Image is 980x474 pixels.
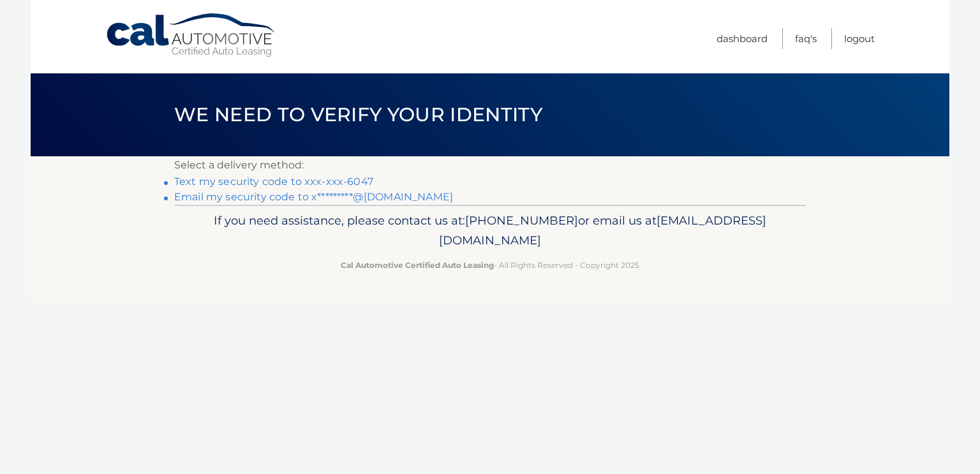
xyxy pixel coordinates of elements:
[844,28,875,49] a: Logout
[716,28,768,49] a: Dashboard
[182,258,798,272] p: - All Rights Reserved - Copyright 2025
[174,103,542,126] span: We need to verify your identity
[341,260,494,270] strong: Cal Automotive Certified Auto Leasing
[182,211,798,251] p: If you need assistance, please contact us at: or email us at
[795,28,817,49] a: FAQ's
[174,175,373,188] a: Text my security code to xxx-xxx-6047
[174,191,453,203] a: Email my security code to x*********@[DOMAIN_NAME]
[465,213,578,228] span: [PHONE_NUMBER]
[105,13,278,58] a: Cal Automotive
[174,156,806,174] p: Select a delivery method:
